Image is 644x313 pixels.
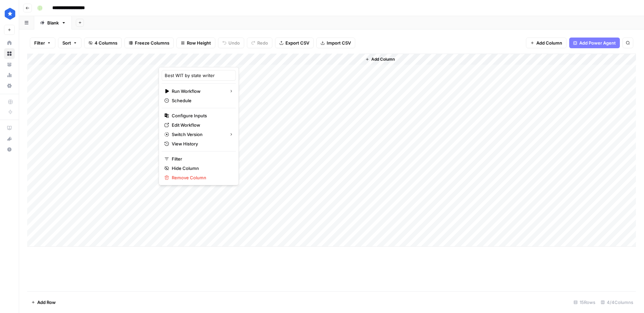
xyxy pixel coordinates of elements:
[363,55,397,64] button: Add Column
[4,134,14,144] div: What's new?
[34,40,45,46] span: Filter
[4,59,15,70] a: Your Data
[275,38,314,48] button: Export CSV
[172,112,230,119] span: Configure Inputs
[247,38,272,48] button: Redo
[536,40,562,46] span: Add Column
[579,40,616,46] span: Add Power Agent
[4,144,15,155] button: Help + Support
[135,40,169,46] span: Freeze Columns
[172,140,230,147] span: View History
[228,40,240,46] span: Undo
[172,122,230,128] span: Edit Workflow
[62,40,71,46] span: Sort
[569,38,620,48] button: Add Power Agent
[172,155,230,162] span: Filter
[47,19,59,26] div: Blank
[176,38,215,48] button: Row Height
[371,56,395,62] span: Add Column
[172,88,224,95] span: Run Workflow
[257,40,268,46] span: Redo
[172,131,224,138] span: Switch Version
[187,40,211,46] span: Row Height
[172,97,230,104] span: Schedule
[124,38,174,48] button: Freeze Columns
[218,38,244,48] button: Undo
[4,38,15,48] a: Home
[285,40,309,46] span: Export CSV
[4,123,15,133] a: AirOps Academy
[4,70,15,80] a: Usage
[4,133,15,144] button: What's new?
[4,48,15,59] a: Browse
[58,38,82,48] button: Sort
[4,8,16,20] img: ConsumerAffairs Logo
[316,38,355,48] button: Import CSV
[95,40,117,46] span: 4 Columns
[37,299,56,306] span: Add Row
[4,80,15,91] a: Settings
[598,297,636,308] div: 4/4 Columns
[327,40,351,46] span: Import CSV
[84,38,122,48] button: 4 Columns
[526,38,567,48] button: Add Column
[172,165,230,172] span: Hide Column
[571,297,598,308] div: 15 Rows
[27,297,60,308] button: Add Row
[172,174,230,181] span: Remove Column
[34,16,72,29] a: Blank
[30,38,55,48] button: Filter
[4,5,15,22] button: Workspace: ConsumerAffairs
